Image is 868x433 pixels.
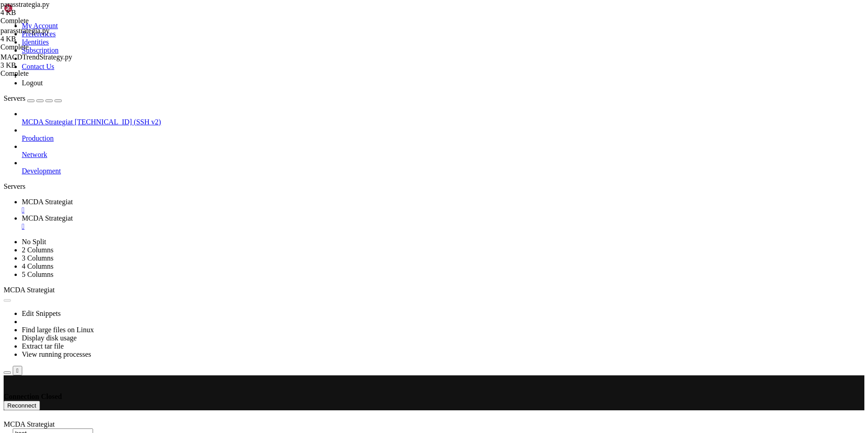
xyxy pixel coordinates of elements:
[0,27,49,34] span: parasstrategia.py
[0,27,91,43] span: parasstrategia.py
[0,69,91,78] div: Complete
[0,17,91,25] div: Complete
[0,0,91,17] span: parasstrategia.py
[0,61,91,69] div: 3 KB
[0,53,91,69] span: MACDTrendStrategy.py
[0,9,91,17] div: 4 KB
[0,43,91,51] div: Complete
[0,0,49,8] span: parasstrategia.py
[0,35,91,43] div: 4 KB
[0,53,72,61] span: MACDTrendStrategy.py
